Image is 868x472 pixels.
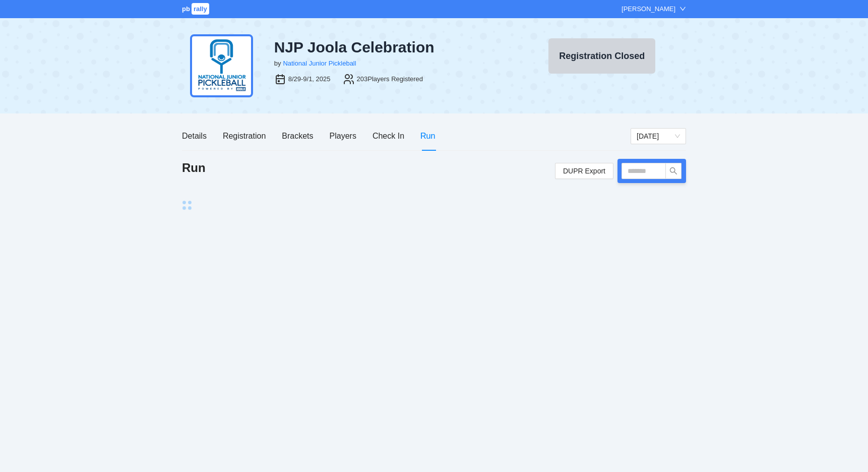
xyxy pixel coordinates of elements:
div: Registration [223,130,266,142]
img: njp-logo2.png [190,34,253,97]
a: pbrally [182,5,211,13]
div: Run [420,130,435,142]
span: down [679,6,686,12]
div: Players [330,130,356,142]
div: [PERSON_NAME] [622,4,675,14]
a: DUPR Export [555,163,613,179]
span: pb [182,5,190,13]
span: rally [192,3,209,15]
span: DUPR Export [563,163,605,179]
div: 203 Players Registered [357,74,423,84]
div: NJP Joola Celebration [274,38,510,56]
button: search [665,163,681,179]
span: search [666,167,681,175]
div: by [274,58,281,69]
div: Brackets [282,130,313,142]
div: Check In [373,130,404,142]
div: 8/29-9/1, 2025 [288,74,331,84]
span: Saturday [637,129,680,144]
div: Details [182,130,207,142]
button: Registration Closed [548,38,655,74]
h1: Run [182,160,206,176]
a: National Junior Pickleball [283,60,356,67]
